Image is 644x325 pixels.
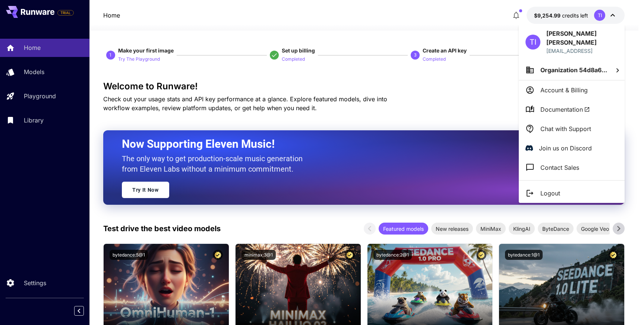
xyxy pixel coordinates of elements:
p: [EMAIL_ADDRESS] [546,47,618,55]
span: Documentation [540,105,590,114]
button: Organization 54d8a6... [519,60,625,80]
div: TI [525,35,540,50]
p: Chat with Support [540,124,591,133]
p: Join us on Discord [539,144,592,153]
p: Account & Billing [540,86,588,95]
p: Contact Sales [540,163,579,172]
div: tudor.iordache@runware.ai [546,47,618,55]
p: Logout [540,189,560,198]
span: Organization 54d8a6... [540,66,607,74]
p: [PERSON_NAME] [PERSON_NAME] [546,29,618,47]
